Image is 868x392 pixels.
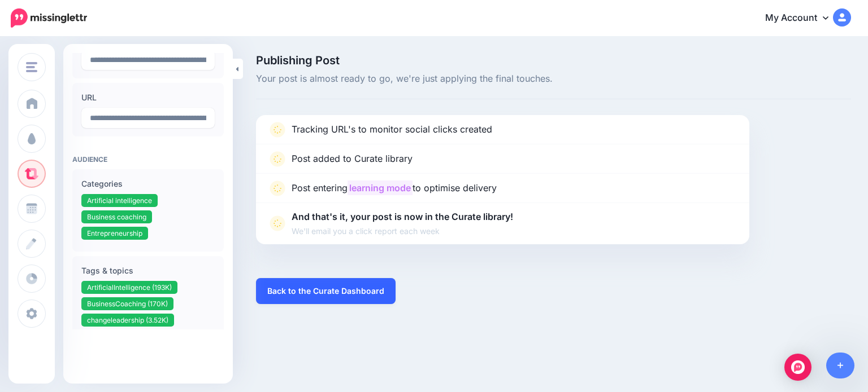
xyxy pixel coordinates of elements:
p: Tracking URL's to monitor social clicks created [292,122,492,137]
span: ArtificialIntelligence (193K) [87,283,172,292]
img: Missinglettr [11,8,87,28]
mark: learning mode [348,180,413,195]
span: changeleadership (3.52K) [87,316,168,324]
span: Entrepreneurship [87,229,142,237]
a: Back to the Curate Dashboard [256,278,396,304]
span: Business coaching [87,213,146,221]
img: menu.png [26,62,37,72]
p: And that's it, your post is now in the Curate library! [292,210,513,237]
div: Open Intercom Messenger [784,354,811,381]
label: URL [81,91,215,104]
label: Categories [81,177,215,191]
span: BusinessCoaching (170K) [87,299,168,308]
p: Post added to Curate library [292,152,413,166]
p: Post entering to optimise delivery [292,181,497,196]
label: Tags & topics [81,264,215,278]
a: My Account [754,5,851,32]
h4: Audience [72,155,224,164]
span: Publishing Post [256,55,851,66]
span: We'll email you a click report each week [292,224,513,237]
span: Your post is almost ready to go, we're just applying the final touches. [256,72,851,86]
span: Artificial intelligence [87,196,152,205]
